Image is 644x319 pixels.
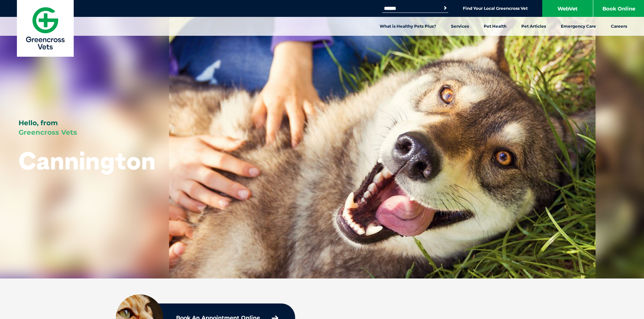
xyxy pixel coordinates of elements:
[442,5,449,11] button: Search
[444,17,476,36] a: Services
[514,17,553,36] a: Pet Articles
[19,147,156,174] h1: Cannington
[372,17,444,36] a: What is Healthy Pets Plus?
[19,119,58,127] span: Hello, from
[553,17,603,36] a: Emergency Care
[476,17,514,36] a: Pet Health
[603,17,635,36] a: Careers
[19,128,77,136] span: Greencross Vets
[463,6,528,11] a: Find Your Local Greencross Vet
